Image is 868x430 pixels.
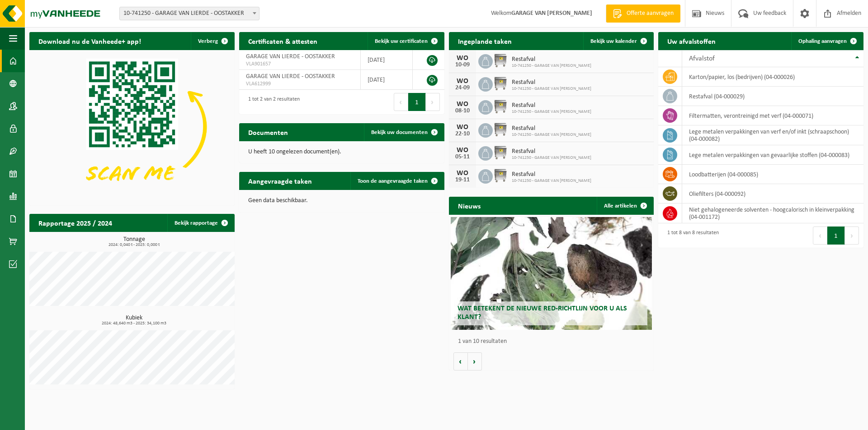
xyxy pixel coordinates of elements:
[512,148,591,155] span: Restafval
[493,168,508,183] img: WB-1100-GAL-GY-02
[583,32,653,50] a: Bekijk uw kalender
[368,32,443,50] a: Bekijk uw certificaten
[493,122,508,137] img: WB-1100-GAL-GY-02
[512,155,591,161] span: 10-741250 - GARAGE VAN [PERSON_NAME]
[375,38,428,44] span: Bekijk uw certificaten
[246,73,335,80] span: GARAGE VAN LIERDE - OOSTAKKER
[453,62,472,68] div: 10-09
[408,93,426,111] button: 1
[244,92,300,112] div: 1 tot 2 van 2 resultaten
[34,236,235,247] h3: Tonnage
[453,85,472,91] div: 24-09
[453,124,472,131] div: WO
[426,93,440,111] button: Next
[364,123,443,141] a: Bekijk uw documenten
[682,125,863,145] td: lege metalen verpakkingen van verf en/of inkt (schraapschoon) (04-000082)
[791,32,863,50] a: Ophaling aanvragen
[34,315,235,326] h3: Kubiek
[350,172,443,190] a: Toon de aangevraagde taken
[451,217,652,330] a: Wat betekent de nieuwe RED-richtlijn voor u als klant?
[453,78,472,85] div: WO
[512,171,591,178] span: Restafval
[512,125,591,132] span: Restafval
[512,86,591,92] span: 10-741250 - GARAGE VAN [PERSON_NAME]
[458,305,627,321] span: Wat betekent de nieuwe RED-richtlijn voor u als klant?
[493,76,508,91] img: WB-1100-GAL-GY-02
[453,55,472,62] div: WO
[590,38,637,44] span: Bekijk uw kalender
[512,132,591,138] span: 10-741250 - GARAGE VAN [PERSON_NAME]
[682,145,863,165] td: lege metalen verpakkingen van gevaarlijke stoffen (04-000083)
[458,338,650,345] p: 1 van 10 resultaten
[29,214,121,231] h2: Rapportage 2025 / 2024
[453,170,472,177] div: WO
[248,198,435,204] p: Geen data beschikbaar.
[606,5,680,23] a: Offerte aanvragen
[246,80,354,88] span: VLA612999
[34,321,235,326] span: 2024: 48,640 m3 - 2025: 34,100 m3
[813,227,827,245] button: Previous
[167,214,234,232] a: Bekijk rapportage
[394,93,408,111] button: Previous
[453,154,472,160] div: 05-11
[512,63,591,69] span: 10-741250 - GARAGE VAN [PERSON_NAME]
[689,55,715,62] span: Afvalstof
[248,149,435,155] p: U heeft 10 ongelezen document(en).
[119,7,259,20] span: 10-741250 - GARAGE VAN LIERDE - OOSTAKKER
[624,9,676,18] span: Offerte aanvragen
[658,32,725,50] h2: Uw afvalstoffen
[358,178,428,184] span: Toon de aangevraagde taken
[246,53,335,60] span: GARAGE VAN LIERDE - OOSTAKKER
[449,32,521,50] h2: Ingeplande taken
[246,60,354,68] span: VLA901657
[29,32,150,50] h2: Download nu de Vanheede+ app!
[512,178,591,184] span: 10-741250 - GARAGE VAN [PERSON_NAME]
[34,243,235,247] span: 2024: 0,040 t - 2025: 0,000 t
[453,177,472,183] div: 19-11
[449,197,490,214] h2: Nieuws
[493,145,508,160] img: WB-1100-GAL-GY-02
[493,99,508,114] img: WB-1100-GAL-GY-02
[511,10,592,17] strong: GARAGE VAN [PERSON_NAME]
[512,56,591,63] span: Restafval
[120,7,259,20] span: 10-741250 - GARAGE VAN LIERDE - OOSTAKKER
[239,123,297,141] h2: Documenten
[29,50,235,203] img: Download de VHEPlus App
[453,108,472,114] div: 08-10
[827,227,845,245] button: 1
[798,38,847,44] span: Ophaling aanvragen
[239,172,321,190] h2: Aangevraagde taken
[453,131,472,137] div: 22-10
[682,203,863,223] td: niet gehalogeneerde solventen - hoogcalorisch in kleinverpakking (04-001172)
[682,67,863,87] td: karton/papier, los (bedrijven) (04-000026)
[239,32,326,50] h2: Certificaten & attesten
[493,53,508,68] img: WB-1100-GAL-GY-02
[682,184,863,203] td: oliefilters (04-000092)
[361,50,412,70] td: [DATE]
[512,79,591,86] span: Restafval
[682,106,863,125] td: filtermatten, verontreinigd met verf (04-000071)
[512,102,591,109] span: Restafval
[468,352,482,370] button: Volgende
[453,352,468,370] button: Vorige
[663,226,719,245] div: 1 tot 8 van 8 resultaten
[512,109,591,115] span: 10-741250 - GARAGE VAN [PERSON_NAME]
[191,32,234,50] button: Verberg
[453,101,472,108] div: WO
[361,70,412,90] td: [DATE]
[371,129,428,135] span: Bekijk uw documenten
[198,38,218,44] span: Verberg
[453,147,472,154] div: WO
[682,165,863,184] td: loodbatterijen (04-000085)
[845,227,859,245] button: Next
[597,197,653,215] a: Alle artikelen
[682,87,863,106] td: restafval (04-000029)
